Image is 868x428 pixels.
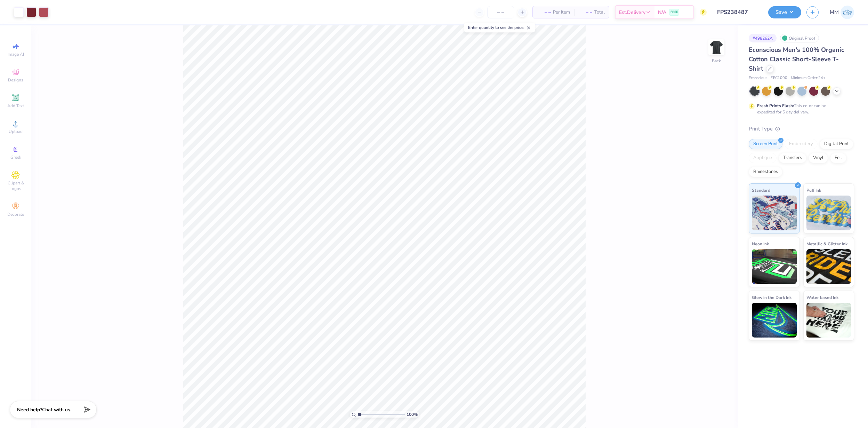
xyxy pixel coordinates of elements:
div: This color can be expedited for 5 day delivery. [757,103,843,115]
div: Digital Print [820,139,853,149]
strong: Need help? [17,406,42,413]
div: # 498262A [749,34,777,42]
img: Neon Ink [752,249,797,284]
div: Screen Print [749,139,782,149]
input: Untitled Design [712,5,763,19]
img: Manolo Mariano [841,6,854,19]
span: Clipart & logos [3,180,28,191]
span: Image AI [8,51,24,57]
strong: Fresh Prints Flash: [757,103,794,109]
span: Greek [10,154,21,160]
span: – – [537,9,551,16]
span: Puff Ink [806,187,821,194]
span: MM [830,8,839,16]
span: Total [594,9,605,16]
span: FREE [670,10,678,15]
div: Foil [830,153,846,163]
img: Back [709,40,723,54]
span: # EC1000 [771,75,787,81]
span: Minimum Order: 24 + [791,75,826,81]
span: Neon Ink [752,240,769,247]
div: Rhinestones [749,167,782,177]
img: Metallic & Glitter Ink [806,249,851,284]
span: Econscious Men's 100% Organic Cotton Classic Short-Sleeve T-Shirt [749,46,844,73]
span: Decorate [7,212,24,217]
span: Upload [9,129,23,134]
img: Glow in the Dark Ink [752,303,797,338]
a: MM [830,6,854,19]
span: – – [578,9,592,16]
div: Applique [749,153,777,163]
span: Est. Delivery [619,9,645,16]
input: – – [487,6,514,18]
span: Glow in the Dark Ink [752,294,791,301]
span: Chat with us. [42,406,71,413]
span: Metallic & Glitter Ink [806,240,847,247]
span: Per Item [553,9,570,16]
div: Embroidery [785,139,818,149]
span: Econscious [749,75,767,81]
span: Standard [752,187,770,194]
div: Print Type [749,125,854,133]
div: Back [712,58,721,64]
img: Puff Ink [806,196,851,230]
div: Original Proof [780,34,819,42]
span: Water based Ink [806,294,838,301]
span: Add Text [7,103,24,109]
img: Standard [752,196,797,230]
span: Designs [8,77,23,83]
span: N/A [658,9,666,16]
div: Enter quantity to see the price. [464,23,535,32]
button: Save [768,6,801,18]
div: Vinyl [809,153,828,163]
img: Water based Ink [806,303,851,338]
div: Transfers [779,153,806,163]
span: 100 % [407,411,418,418]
